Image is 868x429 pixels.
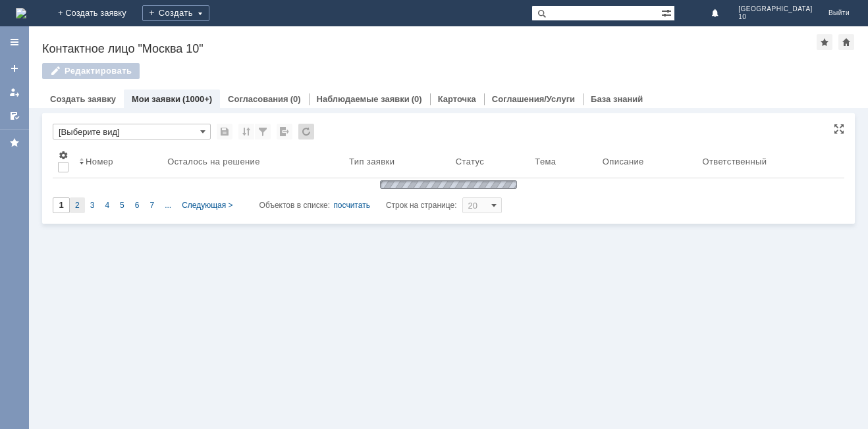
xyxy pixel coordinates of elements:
[142,5,209,21] div: Создать
[90,201,95,210] span: 3
[238,124,254,139] div: Сортировка...
[817,34,832,50] div: Добавить в избранное
[182,94,212,104] div: (1000+)
[120,201,124,210] span: 5
[834,124,844,134] div: На всю страницу
[105,201,109,210] span: 4
[4,58,25,79] a: Создать заявку
[42,42,817,55] div: Контактное лицо "Москва 10"
[75,201,80,210] span: 2
[535,157,556,166] div: Тема
[135,201,140,210] span: 6
[16,8,26,18] a: Перейти на домашнюю страницу
[298,124,314,139] div: Обновлять список
[74,145,162,178] th: Номер
[4,82,25,103] a: Мои заявки
[317,94,410,104] a: Наблюдаемые заявки
[333,197,370,213] div: посчитать
[165,201,171,210] span: ...
[838,34,854,50] div: Сделать домашней страницей
[167,157,260,166] div: Осталось на решение
[259,201,330,210] span: Объектов в списке:
[450,145,530,178] th: Статус
[738,5,813,13] span: [GEOGRAPHIC_DATA]
[149,201,154,210] span: 7
[603,157,644,166] div: Описание
[738,13,813,21] span: 10
[277,124,292,139] div: Экспорт списка
[255,124,271,139] div: Фильтрация...
[217,124,232,139] div: Сохранить вид
[259,197,457,213] i: Строк на странице:
[182,201,232,210] span: Следующая >
[344,145,450,178] th: Тип заявки
[228,94,288,104] a: Согласования
[697,145,834,178] th: Ответственный
[86,157,113,166] div: Номер
[162,145,344,178] th: Осталось на решение
[376,178,521,191] img: wJIQAAOwAAAAAAAAAAAA==
[702,157,767,166] div: Ответственный
[132,94,180,104] a: Мои заявки
[456,157,484,166] div: Статус
[349,157,394,166] div: Тип заявки
[58,150,68,161] span: Настройки
[529,145,597,178] th: Тема
[290,94,301,104] div: (0)
[16,8,26,18] img: logo
[661,6,674,18] span: Расширенный поиск
[492,94,575,104] a: Соглашения/Услуги
[4,105,25,126] a: Мои согласования
[438,94,476,104] a: Карточка
[591,94,643,104] a: База знаний
[50,94,116,104] a: Создать заявку
[412,94,422,104] div: (0)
